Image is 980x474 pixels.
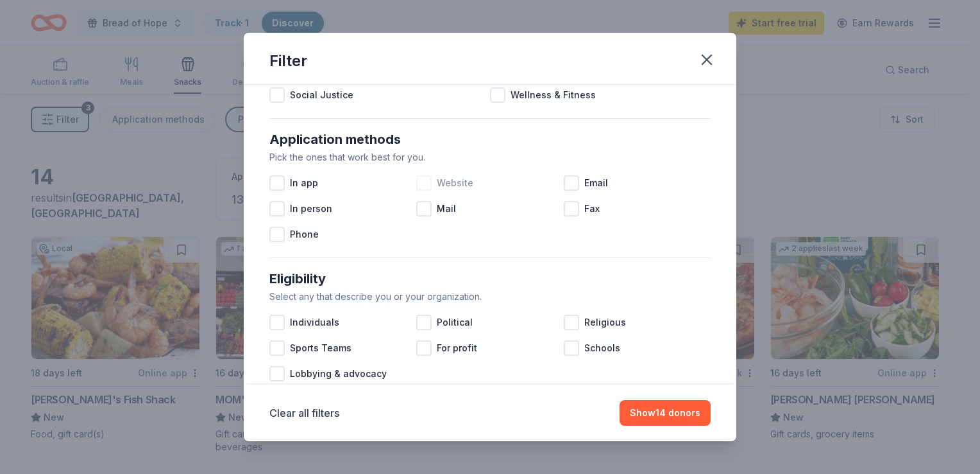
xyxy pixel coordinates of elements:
span: Sports Teams [290,340,351,356]
span: Mail [437,201,456,216]
span: Individuals [290,315,339,330]
div: Pick the ones that work best for you. [269,150,711,165]
div: Application methods [269,129,711,150]
span: Email [584,175,608,191]
span: Wellness & Fitness [511,87,596,103]
span: In app [290,175,318,191]
span: Political [437,315,473,330]
span: For profit [437,340,477,356]
span: Religious [584,315,626,330]
button: Clear all filters [269,405,339,421]
span: Lobbying & advocacy [290,366,387,382]
span: Social Justice [290,87,353,103]
span: Fax [584,201,600,216]
span: In person [290,201,332,216]
span: Phone [290,227,319,242]
div: Eligibility [269,268,711,289]
div: Select any that describe you or your organization. [269,289,711,304]
span: Website [437,175,473,191]
span: Schools [584,340,620,356]
div: Filter [269,51,307,71]
button: Show14 donors [620,400,711,426]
